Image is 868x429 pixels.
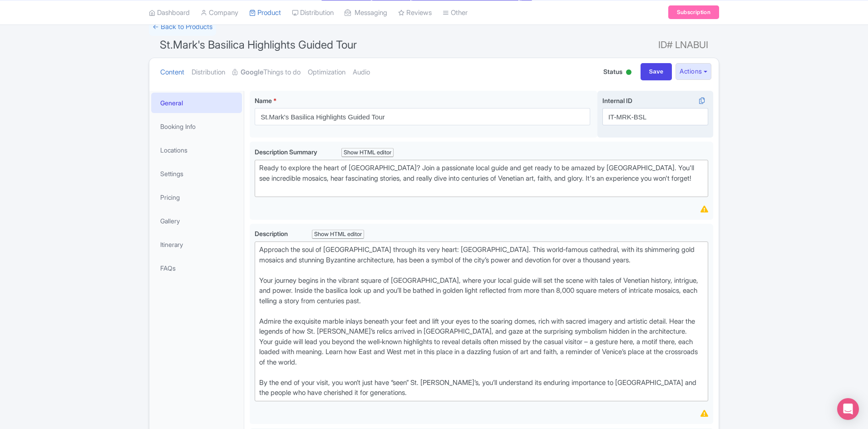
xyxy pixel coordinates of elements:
a: Gallery [151,211,242,231]
a: Locations [151,140,242,160]
span: Description Summary [255,148,319,156]
a: Content [160,58,184,87]
div: Open Intercom Messenger [837,398,859,420]
a: Optimization [308,58,345,87]
span: St.Mark's Basilica Highlights Guided Tour [160,38,357,51]
div: Active [624,66,633,80]
a: Subscription [668,5,719,19]
a: Itinerary [151,234,242,255]
div: Show HTML editor [341,148,394,158]
a: ← Back to Products [149,18,216,36]
a: Pricing [151,187,242,207]
a: Settings [151,163,242,184]
a: Distribution [192,58,225,87]
div: Show HTML editor [312,230,364,239]
span: Name [255,97,272,104]
span: Description [255,230,289,237]
strong: Google [241,67,263,78]
a: FAQs [151,258,242,278]
span: Internal ID [602,97,632,104]
span: Status [603,67,622,76]
a: General [151,93,242,113]
a: GoogleThings to do [232,58,301,87]
div: Ready to explore the heart of [GEOGRAPHIC_DATA]? Join a passionate local guide and get ready to b... [259,163,704,194]
a: Audio [353,58,370,87]
input: Save [641,63,672,80]
div: Approach the soul of [GEOGRAPHIC_DATA] through its very heart: [GEOGRAPHIC_DATA]. This world‑famo... [259,245,704,398]
button: Actions [676,63,711,80]
span: ID# LNABUI [658,36,708,54]
a: Booking Info [151,116,242,137]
